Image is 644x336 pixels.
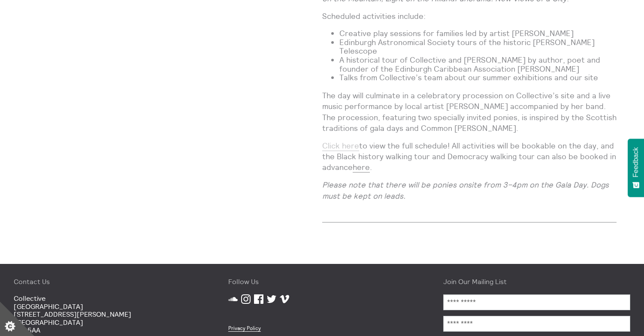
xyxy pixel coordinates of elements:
[339,73,617,82] li: Talks from Collective’s team about our summer exhibitions and our site
[443,278,630,285] h4: Join Our Mailing List
[339,56,617,73] li: A historical tour of Collective and [PERSON_NAME] by author, poet and founder of the Edinburgh Ca...
[228,325,261,332] a: Privacy Policy
[14,278,201,285] h4: Contact Us
[339,29,617,38] li: Creative play sessions for families led by artist [PERSON_NAME]
[322,180,609,200] em: Please note that there will be ponies onsite from 3–4pm on the Gala Day. Dogs must be kept on leads.
[14,294,201,334] p: Collective [GEOGRAPHIC_DATA] [STREET_ADDRESS][PERSON_NAME] [GEOGRAPHIC_DATA] EH7 5AA
[322,141,359,151] a: Click here
[322,140,617,173] p: to view the full schedule! All activities will be bookable on the day, and the Black history walk...
[322,90,617,133] p: The day will culminate in a celebratory procession on Collective’s site and a live music performa...
[632,147,640,177] span: Feedback
[228,278,415,285] h4: Follow Us
[339,38,617,56] li: Edinburgh Astronomical Society tours of the historic [PERSON_NAME] Telescope
[628,139,644,197] button: Feedback - Show survey
[322,11,617,21] p: Scheduled activities include:
[353,162,370,173] a: here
